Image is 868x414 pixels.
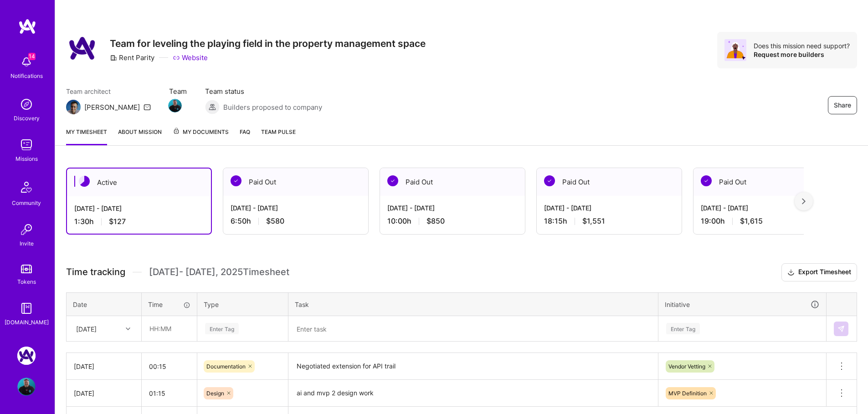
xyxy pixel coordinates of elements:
span: My Documents [173,127,229,137]
img: right [802,198,806,204]
span: MVP Definition [668,390,707,397]
span: Team status [205,87,322,96]
input: HH:MM [142,381,197,405]
div: Does this mission need support? [754,41,850,50]
div: 18:15 h [544,216,674,226]
div: Invite [20,239,34,248]
a: About Mission [118,127,162,145]
span: Vendor Vetting [668,363,705,370]
a: Team Pulse [261,127,296,145]
textarea: Negotiated extension for API trail [289,354,657,379]
div: [DATE] - [DATE] [74,204,204,213]
img: Avatar [724,39,746,61]
span: Documentation [206,363,246,370]
textarea: ai and mvp 2 design work [289,381,657,406]
img: Paid Out [701,175,712,186]
button: Share [828,96,857,114]
div: [DOMAIN_NAME] [5,317,49,327]
span: Team [169,87,187,96]
div: [DATE] - [DATE] [231,203,361,213]
img: discovery [17,95,36,113]
i: icon CompanyGray [110,54,117,61]
div: 19:00 h [701,216,831,226]
span: Time tracking [66,266,125,278]
img: guide book [17,299,36,317]
span: Team architect [66,87,151,96]
a: My timesheet [66,127,107,145]
div: 1:30 h [74,217,204,226]
img: Paid Out [387,175,398,186]
span: $1,615 [740,216,763,226]
div: Discovery [14,113,40,123]
img: Active [79,176,90,187]
div: Request more builders [754,50,850,59]
img: teamwork [17,136,36,154]
th: Task [288,292,658,316]
img: Team Architect [66,100,81,114]
img: Team Member Avatar [168,99,182,112]
div: [DATE] - [DATE] [544,203,674,213]
div: Notifications [10,71,43,81]
div: Tokens [17,277,36,286]
div: [PERSON_NAME] [84,102,140,112]
img: tokens [21,265,32,273]
span: 14 [28,53,36,60]
div: [DATE] [74,362,134,371]
div: Enter Tag [205,322,239,336]
th: Type [197,292,288,316]
div: Initiative [665,299,820,310]
button: Export Timesheet [781,263,857,281]
th: Date [67,292,142,316]
input: HH:MM [142,317,196,341]
img: Paid Out [544,175,555,186]
img: Community [15,176,37,198]
a: FAQ [240,127,250,145]
img: Company Logo [66,32,99,65]
div: Community [12,198,41,208]
div: Paid Out [537,168,682,196]
img: Submit [837,325,845,332]
div: Missions [15,154,38,164]
img: logo [18,18,36,35]
a: User Avatar [15,378,38,396]
div: Paid Out [223,168,368,196]
a: Website [173,53,208,62]
input: HH:MM [142,354,197,378]
div: [DATE] - [DATE] [701,203,831,213]
div: Enter Tag [666,322,700,336]
div: [DATE] [76,324,97,333]
span: Share [834,101,851,110]
span: $850 [426,216,445,226]
span: Team Pulse [261,128,296,135]
img: Builders proposed to company [205,100,220,114]
div: Paid Out [693,168,838,196]
img: Invite [17,220,36,239]
span: Design [206,390,224,397]
div: [DATE] [74,388,134,398]
a: Rent Parity: Team for leveling the playing field in the property management space [15,347,38,365]
div: Paid Out [380,168,525,196]
img: User Avatar [17,378,36,396]
div: Time [148,300,190,309]
div: 6:50 h [231,216,361,226]
a: My Documents [173,127,229,145]
span: $127 [109,217,126,226]
h3: Team for leveling the playing field in the property management space [110,38,426,49]
img: bell [17,53,36,71]
div: Active [67,169,211,196]
div: Rent Parity [110,53,154,62]
span: $1,551 [582,216,605,226]
span: $580 [266,216,284,226]
i: icon Chevron [126,327,130,331]
i: icon Mail [144,103,151,111]
span: Builders proposed to company [223,102,322,112]
img: Rent Parity: Team for leveling the playing field in the property management space [17,347,36,365]
a: Team Member Avatar [169,98,181,113]
div: 10:00 h [387,216,518,226]
div: [DATE] - [DATE] [387,203,518,213]
i: icon Download [787,268,795,277]
span: [DATE] - [DATE] , 2025 Timesheet [149,266,289,278]
img: Paid Out [231,175,241,186]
